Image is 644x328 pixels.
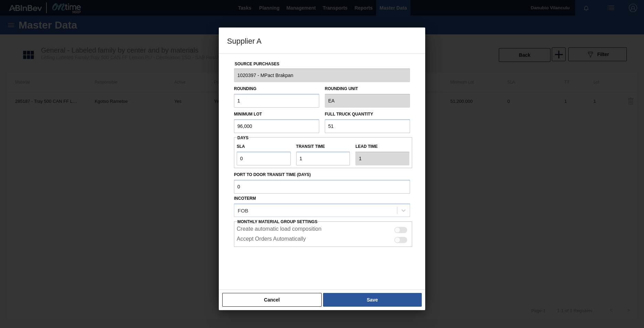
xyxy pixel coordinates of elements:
[234,196,256,201] label: Incoterm
[296,142,350,152] label: Transit time
[234,170,410,180] label: Port to Door Transit Time (days)
[234,224,412,234] div: This setting enables the automatic creation of load composition on the supplier side if the order...
[323,293,422,307] button: Save
[237,142,291,152] label: SLA
[237,226,321,234] label: Create automatic load composition
[237,135,248,140] span: Days
[234,234,412,244] div: This configuration enables automatic acceptance of the order on the supplier side
[234,86,256,91] label: Rounding
[325,84,410,94] label: Rounding Unit
[234,112,262,117] label: Minimum Lot
[355,142,409,152] label: Lead time
[222,293,322,307] button: Cancel
[237,236,306,244] label: Accept Orders Automatically
[219,28,425,54] h3: Supplier A
[235,62,279,66] label: Source Purchases
[325,112,373,117] label: Full Truck Quantity
[238,207,248,213] div: FOB
[237,219,318,224] span: Monthly Material Group Settings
